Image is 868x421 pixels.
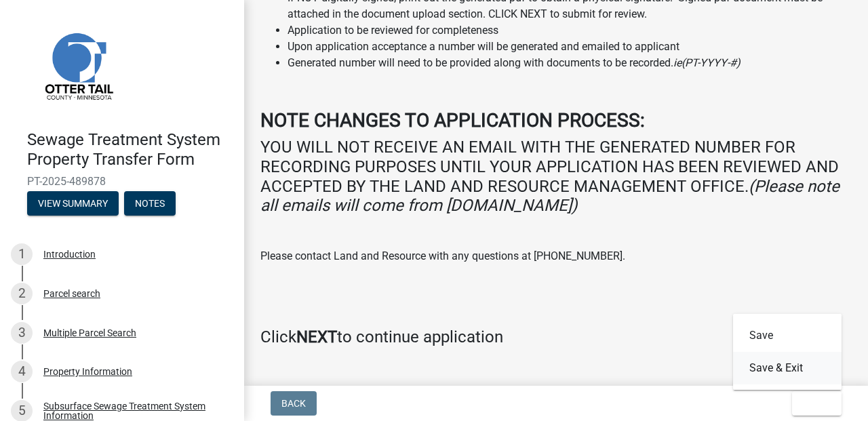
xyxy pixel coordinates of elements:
h4: Click to continue application [260,327,852,347]
div: Introduction [43,249,96,259]
div: Subsurface Sewage Treatment System Information [43,401,222,420]
wm-modal-confirm: Summary [27,199,119,209]
wm-modal-confirm: Notes [124,199,176,209]
button: Save & Exit [733,352,842,384]
button: Notes [124,191,176,216]
i: ie(PT-YYYY-#) [673,56,741,69]
h4: Sewage Treatment System Property Transfer Form [27,130,233,169]
i: (Please note all emails will come from [DOMAIN_NAME]) [260,177,840,216]
li: Application to be reviewed for completeness [288,22,852,39]
strong: NEXT [296,327,337,346]
button: Back [271,391,317,416]
div: Multiple Parcel Search [43,328,136,338]
img: Otter Tail County, Minnesota [27,14,129,116]
span: Exit [803,398,823,409]
li: Generated number will need to be provided along with documents to be recorded. [288,55,852,71]
span: PT-2025-489878 [27,175,217,188]
span: Back [281,398,306,409]
div: 2 [11,283,33,304]
strong: NOTE CHANGES TO APPLICATION PROCESS: [260,109,645,132]
div: Exit [733,314,842,390]
button: Save [733,319,842,352]
div: 3 [11,322,33,344]
button: View Summary [27,191,119,216]
div: 1 [11,243,33,265]
div: Property Information [43,367,132,376]
p: Please contact Land and Resource with any questions at [PHONE_NUMBER]. [260,248,852,264]
li: Upon application acceptance a number will be generated and emailed to applicant [288,39,852,55]
h4: YOU WILL NOT RECEIVE AN EMAIL WITH THE GENERATED NUMBER FOR RECORDING PURPOSES UNTIL YOUR APPLICA... [260,138,852,216]
button: Exit [792,391,842,416]
div: 4 [11,361,33,382]
div: Parcel search [43,289,100,298]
